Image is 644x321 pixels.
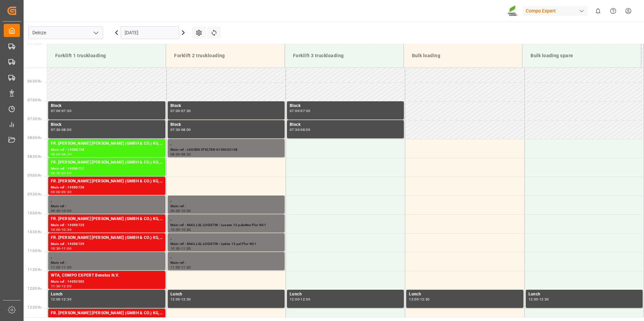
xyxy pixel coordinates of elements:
[181,298,191,301] div: 12:30
[180,109,181,112] div: -
[290,121,401,128] div: Block
[51,128,61,131] div: 07:30
[170,291,282,298] div: Lunch
[61,153,62,156] div: -
[523,6,588,16] div: Compo Expert
[300,128,310,131] div: 08:00
[290,103,401,109] div: Block
[170,153,180,156] div: 08:00
[62,109,71,112] div: 07:30
[62,298,71,301] div: 12:30
[181,109,191,112] div: 07:30
[28,306,41,309] span: 12:30 Hr
[51,241,163,247] div: Main ref : 14050729
[51,310,163,317] div: FR. [PERSON_NAME] [PERSON_NAME] (GMBH & CO.) KG, COMPO EXPERT Benelux N.V.
[51,209,61,212] div: 09:30
[62,247,71,250] div: 11:00
[170,260,282,266] div: Main ref :
[62,285,71,288] div: 12:00
[51,166,163,172] div: Main ref : 14050727
[181,209,191,212] div: 10:00
[170,235,282,241] div: ,
[170,298,180,301] div: 12:00
[51,109,61,112] div: 07:00
[51,291,163,298] div: Lunch
[170,241,282,247] div: Main ref : MAIL LSL LOGISTIK : Laden 13 pal Flor N31
[51,228,61,231] div: 10:00
[62,128,71,131] div: 08:00
[61,128,62,131] div: -
[28,26,103,39] input: Type to search/select
[51,253,163,260] div: ,
[290,298,299,301] div: 12:00
[170,247,180,250] div: 10:30
[28,192,41,196] span: 09:30 Hr
[61,228,62,231] div: -
[300,109,310,112] div: 07:30
[51,235,163,241] div: FR. [PERSON_NAME] [PERSON_NAME] (GMBH & CO.) KG, COMPO EXPERT Benelux N.V.
[51,103,163,109] div: Block
[170,197,282,204] div: ,
[51,172,61,175] div: 08:30
[299,109,300,112] div: -
[290,109,299,112] div: 07:00
[61,285,62,288] div: -
[28,211,41,215] span: 10:00 Hr
[170,109,180,112] div: 07:00
[28,155,41,158] span: 08:30 Hr
[538,298,539,301] div: -
[51,272,163,279] div: WTA, COMPO EXPERT Benelux N.V.
[181,128,191,131] div: 08:00
[51,197,163,204] div: ,
[53,49,160,62] div: Forklift 1 truckloading
[61,172,62,175] div: -
[28,287,41,290] span: 12:00 Hr
[51,298,61,301] div: 12:00
[28,230,41,234] span: 10:30 Hr
[523,4,590,17] button: Compo Expert
[61,209,62,212] div: -
[51,247,61,250] div: 10:30
[51,190,61,193] div: 09:00
[91,28,101,38] button: open menu
[528,291,640,298] div: Lunch
[170,103,282,109] div: Block
[51,147,163,153] div: Main ref : 14050728
[62,209,71,212] div: 10:00
[180,209,181,212] div: -
[28,249,41,253] span: 11:00 Hr
[171,49,279,62] div: Forklift 2 truckloading
[180,247,181,250] div: -
[180,153,181,156] div: -
[28,79,41,83] span: 06:30 Hr
[121,26,179,39] input: DD.MM.YYYY
[170,209,180,212] div: 09:30
[170,121,282,128] div: Block
[539,298,549,301] div: 12:30
[606,3,621,19] button: Help Center
[61,298,62,301] div: -
[61,109,62,112] div: -
[181,247,191,250] div: 11:00
[51,266,61,269] div: 11:00
[51,216,163,222] div: FR. [PERSON_NAME] [PERSON_NAME] (GMBH & CO.) KG, COMPO EXPERT Benelux N.V.
[51,185,163,190] div: Main ref : 14050726
[181,228,191,231] div: 10:30
[290,291,401,298] div: Lunch
[28,174,41,177] span: 09:00 Hr
[51,140,163,147] div: FR. [PERSON_NAME] [PERSON_NAME] (GMBH & CO.) KG, COMPO EXPERT Benelux N.V.
[51,285,61,288] div: 11:30
[62,266,71,269] div: 11:30
[180,228,181,231] div: -
[170,204,282,209] div: Main ref :
[170,266,180,269] div: 11:00
[170,222,282,228] div: Main ref : MAIL LSL LOGISTIK : Lossen 13 paletten Flor N31
[51,153,61,156] div: 08:00
[28,268,41,272] span: 11:30 Hr
[528,298,538,301] div: 12:00
[51,159,163,166] div: FR. [PERSON_NAME] [PERSON_NAME] (GMBH & CO.) KG, COMPO EXPERT Benelux N.V.
[170,253,282,260] div: ,
[300,298,310,301] div: 12:30
[180,298,181,301] div: -
[51,204,163,209] div: Main ref :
